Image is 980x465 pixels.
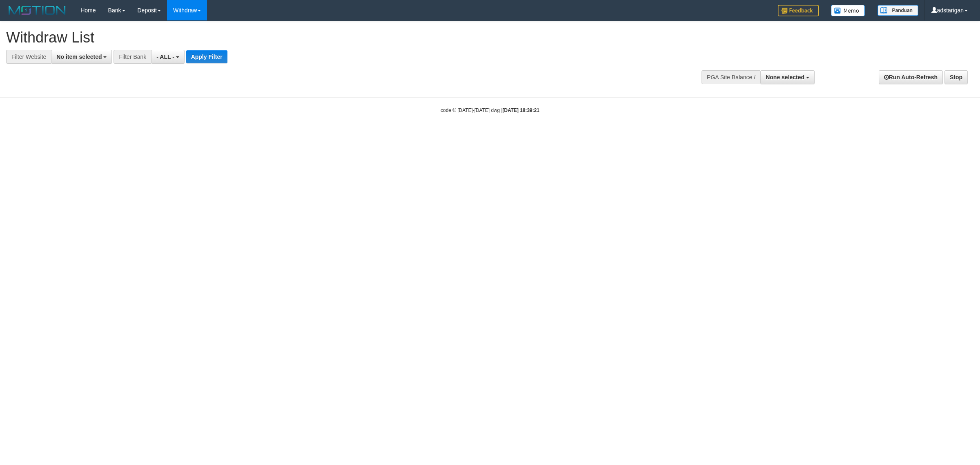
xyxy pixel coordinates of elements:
[766,74,804,80] span: None selected
[186,50,227,63] button: Apply Filter
[6,29,645,46] h1: Withdraw List
[503,107,539,113] strong: [DATE] 18:39:21
[51,50,112,64] button: No item selected
[156,54,174,60] span: - ALL -
[878,5,918,16] img: panduan.png
[6,50,51,64] div: Filter Website
[56,54,102,60] span: No item selected
[441,107,539,113] small: code © [DATE]-[DATE] dwg |
[879,70,943,84] a: Run Auto-Refresh
[944,70,968,84] a: Stop
[6,4,68,16] img: MOTION_logo.png
[151,50,184,64] button: - ALL -
[702,70,760,84] div: PGA Site Balance /
[778,5,819,16] img: Feedback.jpg
[760,70,815,84] button: None selected
[831,5,865,16] img: Button%20Memo.svg
[114,50,151,64] div: Filter Bank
